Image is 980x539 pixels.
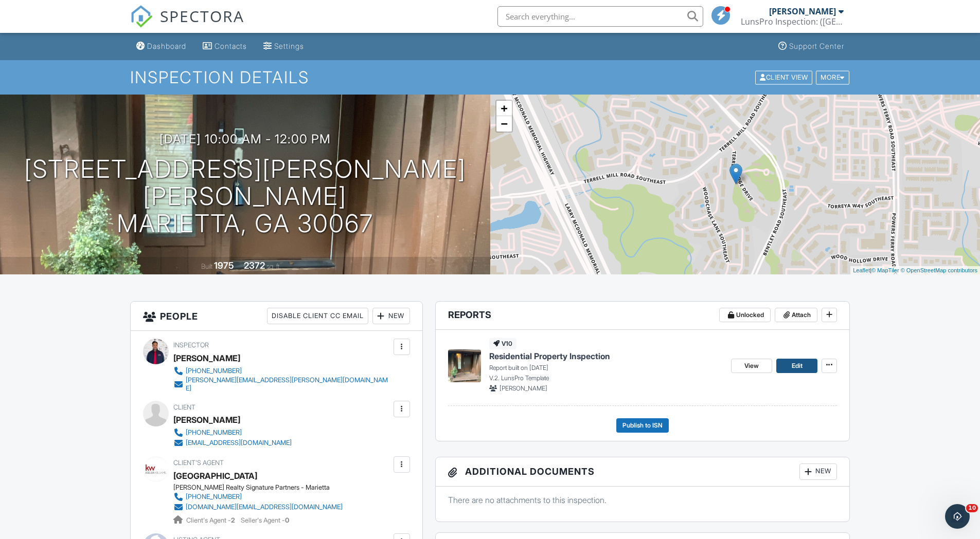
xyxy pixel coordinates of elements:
div: [EMAIL_ADDRESS][DOMAIN_NAME] [186,439,292,447]
div: [PERSON_NAME][EMAIL_ADDRESS][PERSON_NAME][DOMAIN_NAME] [186,376,391,393]
a: Settings [259,37,308,56]
a: [PERSON_NAME][EMAIL_ADDRESS][PERSON_NAME][DOMAIN_NAME] [173,376,391,393]
div: LunsPro Inspection: (Atlanta) [741,16,844,27]
h1: [STREET_ADDRESS][PERSON_NAME][PERSON_NAME] Marietta, GA 30067 [16,156,474,237]
h3: [DATE] 10:00 am - 12:00 pm [159,132,331,146]
div: More [816,70,849,84]
input: Search everything... [497,6,703,27]
span: Client's Agent [173,459,224,467]
iframe: Intercom live chat [945,504,970,529]
div: New [372,308,410,324]
div: 1975 [214,260,234,271]
span: Built [201,263,212,270]
strong: 2 [231,516,235,524]
span: Client [173,403,195,411]
a: [PHONE_NUMBER] [173,366,391,376]
div: Dashboard [147,42,186,50]
h1: Inspection Details [130,68,850,86]
div: New [799,463,837,480]
span: 10 [966,504,978,512]
div: Disable Client CC Email [267,308,368,324]
a: [EMAIL_ADDRESS][DOMAIN_NAME] [173,438,292,448]
h3: People [131,302,422,331]
a: Dashboard [132,37,190,56]
span: Seller's Agent - [241,516,289,524]
div: [GEOGRAPHIC_DATA] [173,468,257,484]
span: SPECTORA [160,5,244,27]
div: [DOMAIN_NAME][EMAIL_ADDRESS][DOMAIN_NAME] [186,503,343,511]
h3: Additional Documents [436,457,850,487]
strong: 0 [285,516,289,524]
a: Leaflet [853,267,870,273]
div: [PERSON_NAME] Realty Signature Partners - Marietta [173,484,351,492]
span: Client's Agent - [186,516,237,524]
p: There are no attachments to this inspection. [448,494,838,506]
a: Zoom out [496,116,512,132]
a: © OpenStreetMap contributors [901,267,977,273]
div: 2372 [244,260,265,271]
div: Support Center [789,42,844,50]
div: [PERSON_NAME] [173,412,240,428]
a: [DOMAIN_NAME][EMAIL_ADDRESS][DOMAIN_NAME] [173,502,343,512]
div: [PERSON_NAME] [173,350,240,366]
a: Client View [754,73,815,81]
div: Client View [755,70,812,84]
div: [PERSON_NAME] [769,6,836,16]
div: | [850,266,980,275]
a: [PHONE_NUMBER] [173,428,292,438]
div: [PHONE_NUMBER] [186,367,242,375]
div: [PHONE_NUMBER] [186,429,242,437]
div: Contacts [215,42,247,50]
div: Settings [274,42,304,50]
a: Contacts [199,37,251,56]
a: [PHONE_NUMBER] [173,492,343,502]
a: © MapTiler [871,267,899,273]
div: [PHONE_NUMBER] [186,493,242,501]
span: Inspector [173,341,209,349]
span: sq. ft. [266,263,281,270]
a: Support Center [774,37,848,56]
a: SPECTORA [130,14,244,35]
a: Zoom in [496,101,512,116]
img: The Best Home Inspection Software - Spectora [130,5,153,28]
